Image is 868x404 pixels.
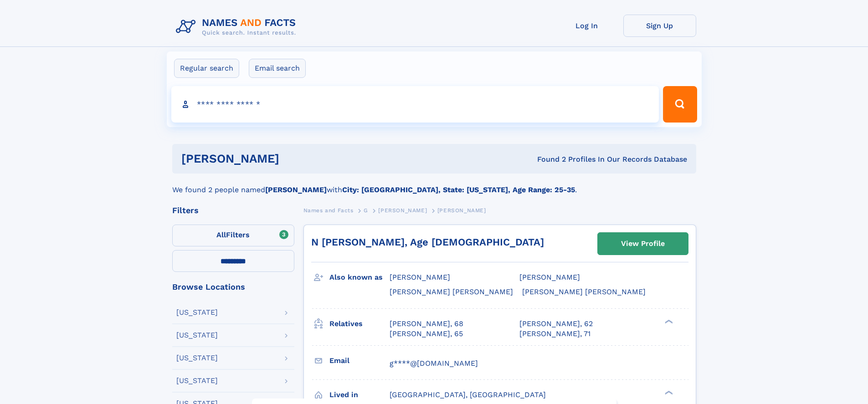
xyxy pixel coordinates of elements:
[390,287,513,296] span: [PERSON_NAME] [PERSON_NAME]
[176,354,218,362] div: [US_STATE]
[663,318,673,324] div: ❯
[663,86,697,123] button: Search Button
[303,205,354,216] a: Names and Facts
[176,377,218,384] div: [US_STATE]
[329,270,390,285] h3: Also known as
[378,207,427,214] span: [PERSON_NAME]
[519,273,580,281] span: [PERSON_NAME]
[623,15,696,37] a: Sign Up
[249,59,306,78] label: Email search
[171,86,659,123] input: search input
[172,15,303,39] img: Logo Names and Facts
[311,236,544,248] a: N [PERSON_NAME], Age [DEMOGRAPHIC_DATA]
[172,225,294,246] label: Filters
[181,153,408,164] h1: [PERSON_NAME]
[329,353,390,368] h3: Email
[364,207,368,214] span: G
[216,230,226,239] span: All
[265,185,327,194] b: [PERSON_NAME]
[550,15,623,37] a: Log In
[519,329,591,339] a: [PERSON_NAME], 71
[522,287,646,296] span: [PERSON_NAME] [PERSON_NAME]
[172,206,294,215] div: Filters
[408,154,687,164] div: Found 2 Profiles In Our Records Database
[390,273,450,281] span: [PERSON_NAME]
[172,283,294,291] div: Browse Locations
[663,389,673,395] div: ❯
[390,390,546,399] span: [GEOGRAPHIC_DATA], [GEOGRAPHIC_DATA]
[329,316,390,332] h3: Relatives
[519,319,593,329] a: [PERSON_NAME], 62
[176,309,218,316] div: [US_STATE]
[598,233,688,255] a: View Profile
[378,205,427,216] a: [PERSON_NAME]
[176,332,218,339] div: [US_STATE]
[174,59,239,78] label: Regular search
[329,387,390,403] h3: Lived in
[172,174,696,195] div: We found 2 people named with .
[390,319,463,329] a: [PERSON_NAME], 68
[621,233,665,254] div: View Profile
[342,185,575,194] b: City: [GEOGRAPHIC_DATA], State: [US_STATE], Age Range: 25-35
[364,205,368,216] a: G
[390,329,463,339] a: [PERSON_NAME], 65
[437,207,486,214] span: [PERSON_NAME]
